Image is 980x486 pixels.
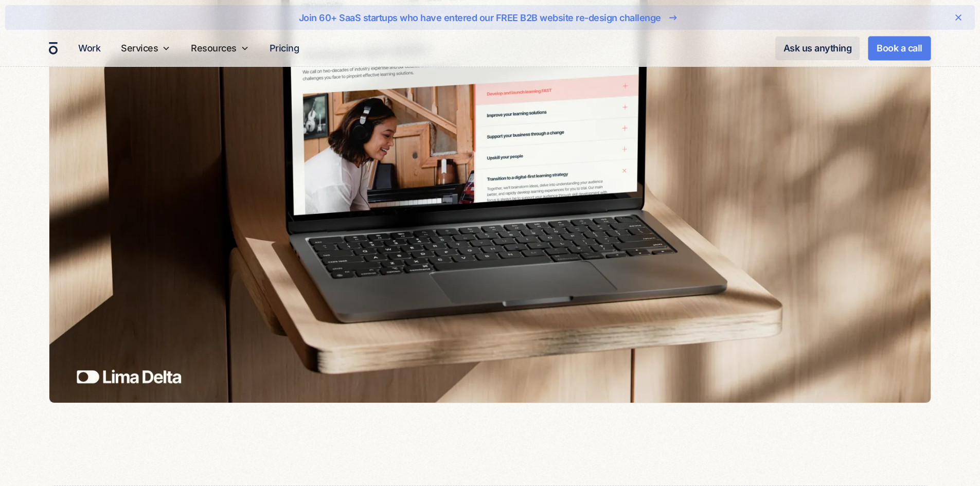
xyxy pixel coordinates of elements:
[49,42,58,55] a: home
[187,30,253,66] div: Resources
[775,37,860,60] a: Ask us anything
[191,41,237,55] div: Resources
[299,11,661,25] div: Join 60+ SaaS startups who have entered our FREE B2B website re-design challenge
[74,38,104,58] a: Work
[868,36,931,61] a: Book a call
[265,38,304,58] a: Pricing
[117,30,174,66] div: Services
[121,41,158,55] div: Services
[38,9,942,26] a: Join 60+ SaaS startups who have entered our FREE B2B website re-design challenge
